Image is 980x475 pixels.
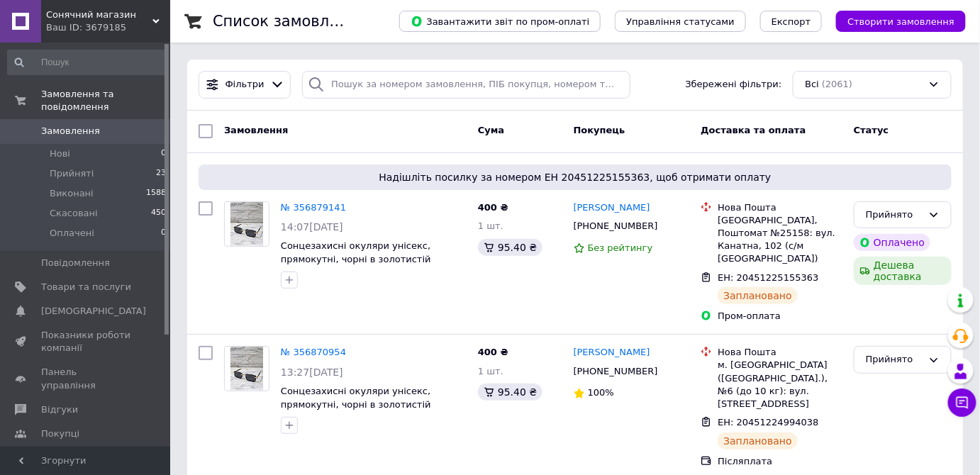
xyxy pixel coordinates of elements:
span: Показники роботи компанії [41,329,131,354]
a: Сонцезахисні окуляри унісекс, прямокутні, чорні в золотистій металевій оправі (без брендових) [281,386,445,423]
div: Нова Пошта [718,201,842,214]
img: Фото товару [230,202,264,246]
span: Покупці [41,428,79,440]
span: Покупець [574,125,625,135]
div: Оплачено [854,234,930,251]
span: 400 ₴ [478,347,508,357]
span: Управління статусами [626,16,735,27]
img: Фото товару [230,347,264,391]
span: Замовлення та повідомлення [41,88,170,113]
div: Прийнято [866,208,923,223]
h1: Список замовлень [213,13,357,30]
span: (2061) [822,79,852,89]
span: 1 шт. [478,366,503,376]
div: [GEOGRAPHIC_DATA], Поштомат №25158: вул. Канатна, 102 (с/м [GEOGRAPHIC_DATA]) [718,214,842,266]
span: 13:27[DATE] [281,367,343,378]
span: [DEMOGRAPHIC_DATA] [41,305,146,318]
span: Прийняті [50,167,94,180]
input: Пошук [7,50,167,75]
span: Панель управління [41,366,131,391]
a: [PERSON_NAME] [574,201,650,215]
span: Доставка та оплата [701,125,806,135]
span: 1 шт. [478,220,503,231]
span: Оплачені [50,227,94,240]
span: Надішліть посилку за номером ЕН 20451225155363, щоб отримати оплату [204,170,946,184]
button: Управління статусами [615,11,746,32]
span: Всі [805,78,819,91]
button: Чат з покупцем [948,389,976,417]
span: 23 [156,167,166,180]
span: Нові [50,147,70,160]
span: Завантажити звіт по пром-оплаті [411,15,589,28]
a: № 356879141 [281,202,346,213]
span: 400 ₴ [478,202,508,213]
span: ЕН: 20451225155363 [718,272,818,283]
div: [PHONE_NUMBER] [571,362,661,381]
span: Повідомлення [41,257,110,269]
span: 1588 [146,187,166,200]
span: Експорт [772,16,811,27]
div: Прийнято [866,352,923,367]
span: Без рейтингу [588,242,653,253]
span: ЕН: 20451224994038 [718,417,818,428]
input: Пошук за номером замовлення, ПІБ покупця, номером телефону, Email, номером накладної [302,71,630,99]
a: Сонцезахисні окуляри унісекс, прямокутні, чорні в золотистій металевій оправі (без брендових) [281,240,445,277]
div: Післяплата [718,455,842,468]
button: Завантажити звіт по пром-оплаті [399,11,601,32]
span: Товари та послуги [41,281,131,294]
div: 95.40 ₴ [478,239,542,256]
button: Експорт [760,11,823,32]
span: 100% [588,387,614,398]
div: Ваш ID: 3679185 [46,21,170,34]
span: Замовлення [41,125,100,138]
span: Скасовані [50,207,98,220]
button: Створити замовлення [836,11,966,32]
div: Заплановано [718,287,798,304]
a: [PERSON_NAME] [574,346,650,359]
span: Сонячний магазин [46,9,152,21]
div: 95.40 ₴ [478,384,542,401]
a: Створити замовлення [822,16,966,26]
span: 0 [161,227,166,240]
div: м. [GEOGRAPHIC_DATA] ([GEOGRAPHIC_DATA].), №6 (до 10 кг): вул. [STREET_ADDRESS] [718,359,842,410]
a: Фото товару [224,201,269,247]
span: Замовлення [224,125,288,135]
span: 450 [151,207,166,220]
a: № 356870954 [281,347,346,357]
span: Cума [478,125,504,135]
span: Збережені фільтри: [686,78,782,91]
span: Відгуки [41,403,78,416]
a: Фото товару [224,346,269,391]
span: Фільтри [225,78,265,91]
span: Виконані [50,187,94,200]
span: 0 [161,147,166,160]
div: Пром-оплата [718,310,842,323]
span: Створити замовлення [847,16,954,27]
div: Нова Пошта [718,346,842,359]
div: [PHONE_NUMBER] [571,217,661,235]
span: 14:07[DATE] [281,221,343,233]
div: Дешева доставка [854,257,952,285]
span: Статус [854,125,889,135]
div: Заплановано [718,432,798,449]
